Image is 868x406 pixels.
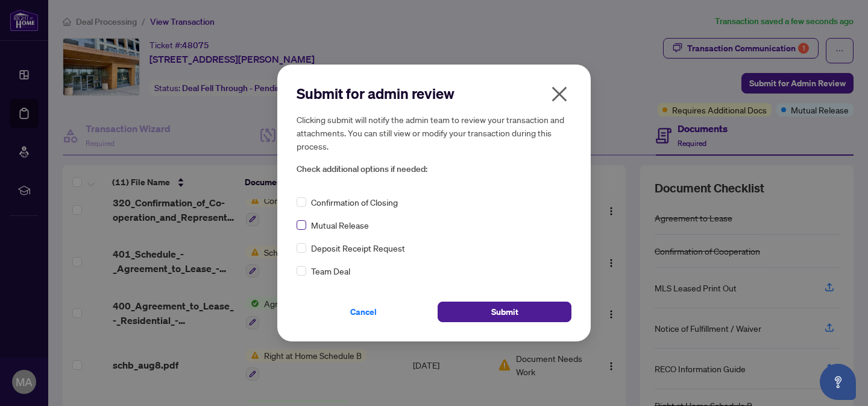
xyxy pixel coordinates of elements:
span: Deposit Receipt Request [311,241,405,255]
span: Cancel [350,302,377,322]
button: Submit [438,302,571,322]
h2: Submit for admin review [297,84,571,103]
button: Cancel [297,302,430,322]
span: Team Deal [311,264,350,278]
span: Submit [491,302,518,322]
span: Check additional options if needed: [297,162,571,176]
span: Mutual Release [311,218,369,232]
span: Confirmation of Closing [311,195,398,209]
span: close [550,84,569,104]
button: Open asap [820,364,856,400]
h5: Clicking submit will notify the admin team to review your transaction and attachments. You can st... [297,113,571,153]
